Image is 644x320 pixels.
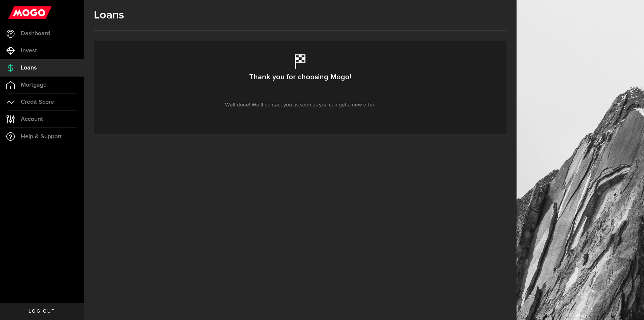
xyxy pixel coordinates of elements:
[21,48,37,54] span: Invest
[29,309,55,314] span: Log out
[21,65,37,71] span: Loans
[225,101,376,109] p: Well done! We’ll contact you as soon as you can get a new offer!
[21,134,62,140] span: Help & Support
[249,70,351,84] h2: Thank you for choosing Mogo!
[94,8,506,22] h1: Loans
[21,82,47,88] span: Mortgage
[616,292,644,320] iframe: LiveChat chat widget
[21,31,50,37] span: Dashboard
[21,116,43,122] span: Account
[21,99,54,105] span: Credit Score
